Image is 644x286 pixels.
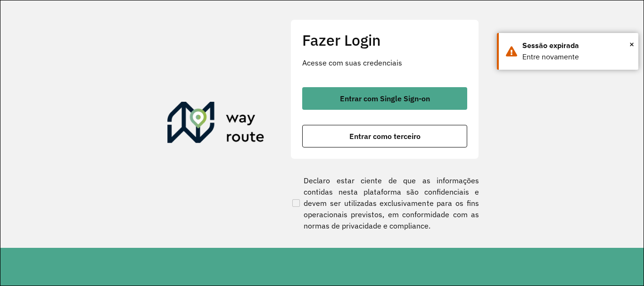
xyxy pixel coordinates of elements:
span: × [629,37,634,51]
div: Entre novamente [522,51,631,63]
img: Roteirizador AmbevTech [167,102,264,147]
p: Acesse com suas credenciais [302,57,467,68]
h2: Fazer Login [302,31,467,49]
button: button [302,125,467,147]
label: Declaro estar ciente de que as informações contidas nesta plataforma são confidenciais e devem se... [290,175,479,231]
span: Entrar como terceiro [349,132,421,140]
button: button [302,87,467,110]
button: Close [629,37,634,51]
div: Sessão expirada [522,40,631,51]
span: Entrar com Single Sign-on [340,95,430,102]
